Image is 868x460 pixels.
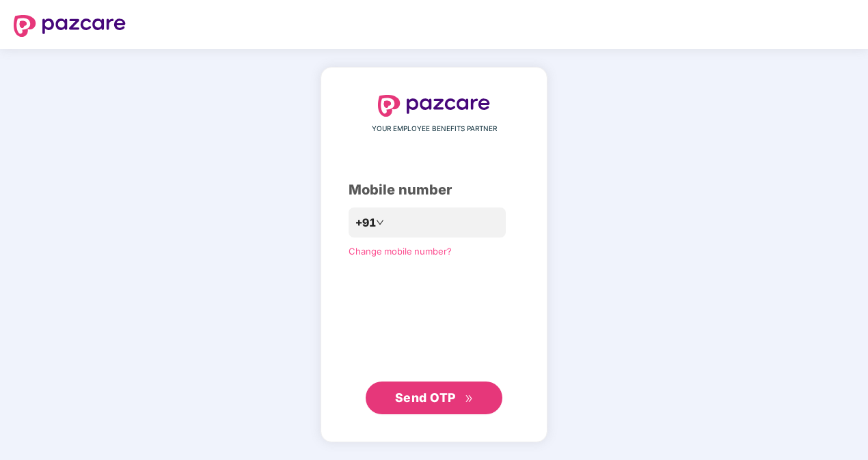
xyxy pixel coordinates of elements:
[349,179,519,201] div: Mobile number
[355,214,376,231] span: +91
[372,124,497,134] span: YOUR EMPLOYEE BENEFITS PARTNER
[366,382,502,414] button: Send OTPdouble-right
[349,246,452,257] a: Change mobile number?
[465,394,474,403] span: double-right
[395,390,456,405] span: Send OTP
[378,95,490,117] img: logo
[376,218,384,227] span: down
[14,15,126,37] img: logo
